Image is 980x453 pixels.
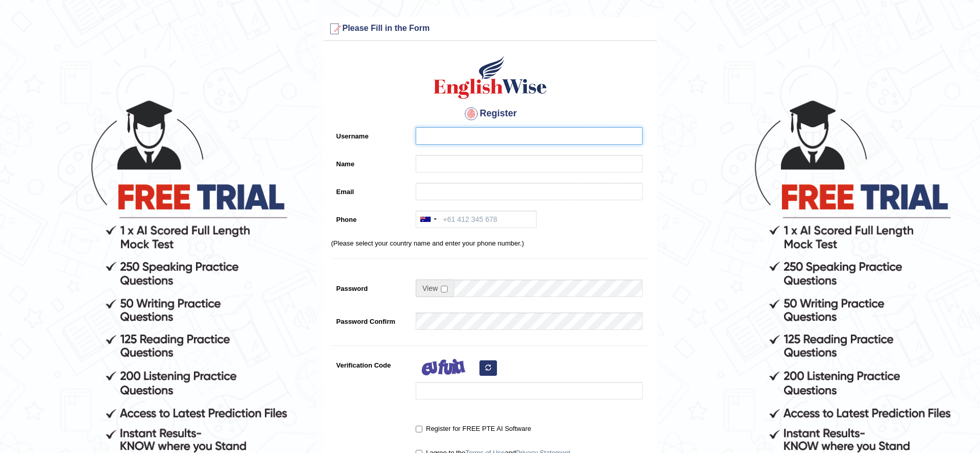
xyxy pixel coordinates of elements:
img: Logo of English Wise create a new account for intelligent practice with AI [432,54,549,100]
label: Verification Code [331,356,411,370]
label: Email [331,183,411,197]
input: +61 412 345 678 [416,211,537,228]
label: Phone [331,211,411,224]
p: (Please select your country name and enter your phone number.) [331,238,649,248]
label: Password [331,280,411,293]
input: Show/Hide Password [441,286,448,292]
h3: Please Fill in the Form [326,21,654,37]
input: Register for FREE PTE AI Software [416,426,422,432]
h4: Register [331,106,649,122]
label: Name [331,155,411,169]
div: Australia: +61 [416,211,440,228]
label: Password Confirm [331,312,411,326]
label: Register for FREE PTE AI Software [416,424,531,434]
label: Username [331,127,411,141]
